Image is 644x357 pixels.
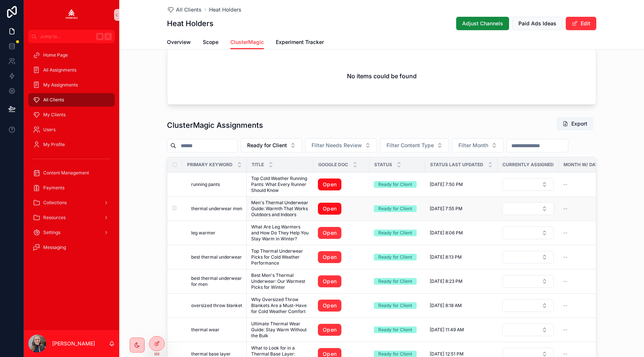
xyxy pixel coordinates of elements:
[374,326,421,333] a: Ready for Client
[563,162,604,168] span: Month w/ Dates
[312,142,362,149] span: Filter Needs Review
[318,178,365,190] a: Open
[230,35,264,50] a: ClusterMagic
[430,351,493,357] a: [DATE] 12:51 PM
[43,97,64,103] span: All Clients
[374,205,421,212] a: Ready for Client
[191,181,242,187] a: running pants
[251,321,309,339] a: Ultimate Thermal Wear Guide: Stay Warm Without the Bulk
[43,112,66,118] span: My Clients
[563,351,568,357] span: --
[318,162,348,168] span: Google Doc
[251,248,309,266] a: Top Thermal Underwear Picks for Cold Weather Performance
[502,275,554,288] a: Select Button
[167,35,191,50] a: Overview
[318,203,341,215] a: Open
[430,327,464,333] span: [DATE] 11:49 AM
[251,272,309,290] a: Best Men's Thermal Underwear: Our Warmest Picks for Winter
[43,200,67,206] span: Collections
[430,303,462,309] span: [DATE] 8:18 AM
[563,303,568,309] span: --
[43,244,66,250] span: Messaging
[52,340,95,347] p: [PERSON_NAME]
[502,323,554,336] button: Select Button
[43,127,56,133] span: Users
[28,30,115,43] button: Jump to...K
[28,48,115,62] a: Home Page
[518,20,556,27] span: Paid Ads Ideas
[430,230,463,236] span: [DATE] 8:06 PM
[502,162,554,168] span: Currently Assigned
[563,278,613,284] a: --
[276,35,324,50] a: Experiment Tracker
[251,200,309,218] a: Men's Thermal Underwear Guide: Warmth That Works Outdoors and Indoors
[28,108,115,121] a: My Clients
[563,181,568,187] span: --
[430,278,493,284] a: [DATE] 8:23 PM
[318,275,365,287] a: Open
[251,176,309,193] span: Top Cold Weather Running Pants: What Every Runner Should Know
[502,299,554,312] button: Select Button
[191,254,242,260] span: best thermal underwear
[191,275,242,287] a: best thermal underwear for men
[167,18,214,29] h1: Heat Holders
[43,215,66,221] span: Resources
[502,226,554,240] a: Select Button
[28,138,115,151] a: My Profile
[241,138,302,152] button: Select Button
[430,181,463,187] span: [DATE] 7:50 PM
[430,206,463,212] span: [DATE] 7:55 PM
[167,120,263,130] h1: ClusterMagic Assignments
[191,327,242,333] a: thermal wear
[563,206,613,212] a: --
[318,178,341,190] a: Open
[203,35,218,50] a: Scope
[502,178,554,191] button: Select Button
[502,299,554,312] a: Select Button
[24,43,119,264] div: scrollable content
[28,241,115,254] a: Messaging
[502,227,554,239] button: Select Button
[191,351,242,357] a: thermal base layer
[167,6,202,13] a: All Clients
[191,303,242,309] span: oversized throw blanket
[563,278,568,284] span: --
[167,38,191,46] span: Overview
[378,205,412,212] div: Ready for Client
[347,72,417,80] h2: No items could be found
[563,303,613,309] a: --
[430,254,462,260] span: [DATE] 8:13 PM
[430,351,464,357] span: [DATE] 12:51 PM
[276,38,324,46] span: Experiment Tracker
[318,275,341,287] a: Open
[28,78,115,92] a: My Assignments
[512,17,563,30] button: Paid Ads Ideas
[66,9,78,21] img: App logo
[374,162,392,168] span: Status
[191,254,242,260] a: best thermal underwear
[318,203,365,215] a: Open
[318,251,341,263] a: Open
[430,303,493,309] a: [DATE] 8:18 AM
[247,142,287,149] span: Ready for Client
[430,327,493,333] a: [DATE] 11:49 AM
[430,278,463,284] span: [DATE] 8:23 PM
[430,181,493,187] a: [DATE] 7:50 PM
[318,227,365,239] a: Open
[563,327,613,333] a: --
[318,300,365,312] a: Open
[105,34,111,40] span: K
[318,300,341,312] a: Open
[28,181,115,195] a: Payments
[318,227,341,239] a: Open
[430,162,483,168] span: Status Last Updated
[374,278,421,285] a: Ready for Client
[191,327,220,333] span: thermal wear
[28,196,115,209] a: Collections
[374,254,421,260] a: Ready for Client
[191,230,215,236] span: leg warmer
[563,206,568,212] span: --
[191,230,242,236] a: leg warmer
